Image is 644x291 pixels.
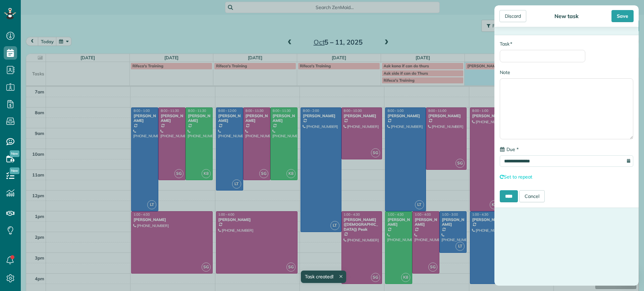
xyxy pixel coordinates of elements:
div: Task created! [301,271,346,283]
div: Discard [499,10,526,22]
label: Task [500,41,512,47]
span: New [10,167,19,174]
div: New task [552,13,581,19]
a: Set to repeat [500,174,532,180]
label: Due [500,146,519,153]
span: New [10,150,19,157]
label: Note [500,69,510,76]
a: Cancel [519,190,545,202]
div: Save [611,10,634,22]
